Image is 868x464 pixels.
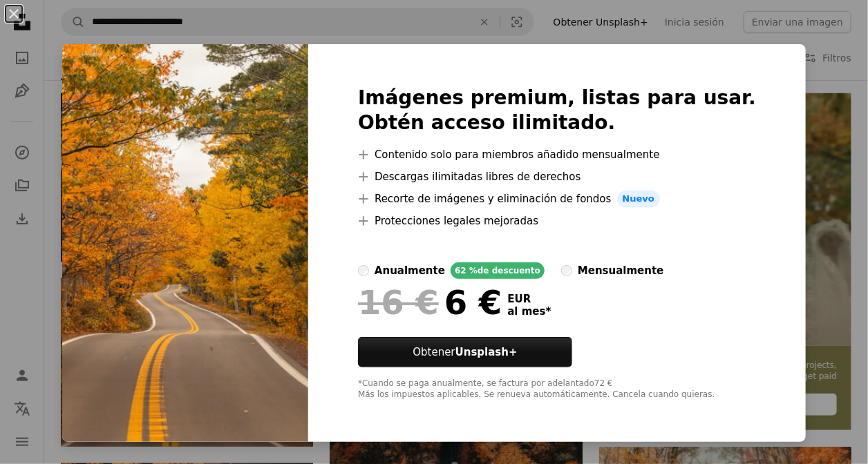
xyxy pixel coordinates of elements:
[358,284,439,320] span: 16 €
[358,213,756,229] li: Protecciones legales mejoradas
[358,337,572,367] button: ObtenerUnsplash+
[358,191,756,207] li: Recorte de imágenes y eliminación de fondos
[375,262,445,279] div: anualmente
[455,346,518,358] strong: Unsplash+
[617,191,660,207] span: Nuevo
[358,284,502,320] div: 6 €
[507,293,551,305] span: EUR
[451,262,545,279] div: 62 % de descuento
[358,146,756,163] li: Contenido solo para miembros añadido mensualmente
[62,44,308,442] img: premium_photo-1698001750831-dc8331d76fd8
[507,305,551,318] span: al mes *
[358,378,756,400] div: *Cuando se paga anualmente, se factura por adelantado 72 € Más los impuestos aplicables. Se renue...
[358,86,756,135] h2: Imágenes premium, listas para usar. Obtén acceso ilimitado.
[578,262,663,279] div: mensualmente
[358,265,369,276] input: anualmente62 %de descuento
[358,168,756,185] li: Descargas ilimitadas libres de derechos
[561,265,572,276] input: mensualmente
